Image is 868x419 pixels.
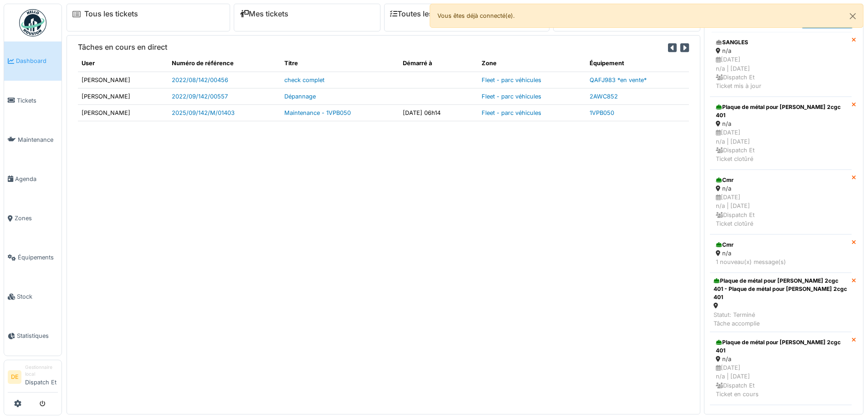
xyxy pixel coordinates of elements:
a: Équipements [4,238,62,277]
button: Close [842,4,863,28]
a: 2025/09/142/M/01403 [172,109,235,116]
div: [DATE] n/a | [DATE] Dispatch Et Ticket clotûré [716,128,846,163]
td: [PERSON_NAME] [78,72,168,88]
th: Zone [478,55,586,72]
a: 2AWC852 [590,93,618,100]
div: [DATE] n/a | [DATE] Dispatch Et Ticket en cours [716,363,846,398]
a: Cmr n/a 1 nouveau(x) message(s) [710,234,852,273]
div: Plaque de métal pour [PERSON_NAME] 2cgc 401 [716,103,846,119]
a: Tous les tickets [84,10,138,18]
a: 2022/08/142/00456 [172,77,228,83]
span: Agenda [15,175,58,183]
th: Équipement [586,55,689,72]
div: n/a [716,184,846,193]
td: [PERSON_NAME] [78,88,168,104]
div: SANGLES [716,38,846,47]
div: 1 nouveau(x) message(s) [716,258,846,266]
a: Mes tickets [240,10,288,18]
a: Cmr n/a [DATE]n/a | [DATE] Dispatch EtTicket clotûré [710,170,852,234]
th: Titre [281,55,399,72]
a: Plaque de métal pour [PERSON_NAME] 2cgc 401 n/a [DATE]n/a | [DATE] Dispatch EtTicket en cours [710,332,852,405]
span: Statistiques [17,331,58,340]
th: Démarré à [399,55,478,72]
a: 1VPB050 [590,109,614,116]
div: n/a [716,249,846,258]
a: Plaque de métal pour [PERSON_NAME] 2cgc 401 n/a [DATE]n/a | [DATE] Dispatch EtTicket clotûré [710,97,852,170]
th: Numéro de référence [168,55,281,72]
a: Tickets [4,81,62,120]
a: Toutes les tâches [390,10,458,18]
span: Dashboard [16,57,58,65]
td: [PERSON_NAME] [78,104,168,121]
li: Dispatch Et [25,364,58,390]
div: [DATE] n/a | [DATE] Dispatch Et Ticket mis à jour [716,55,846,90]
a: SANGLES n/a [DATE]n/a | [DATE] Dispatch EtTicket mis à jour [710,32,852,97]
a: QAFJ983 *en vente* [590,77,647,83]
span: Tickets [17,96,58,105]
a: DE Gestionnaire localDispatch Et [8,364,58,393]
div: Cmr [716,241,846,249]
a: Dashboard [4,41,62,81]
a: Dépannage [284,93,316,100]
td: [DATE] 06h14 [399,104,478,121]
span: Maintenance [18,135,58,144]
h6: Tâches en cours en direct [78,43,167,52]
div: Statut: Terminé Tâche accomplie [714,310,848,328]
span: Stock [17,292,58,301]
a: Maintenance [4,120,62,159]
a: Stock [4,277,62,316]
div: Cmr [716,176,846,184]
div: n/a [716,47,846,55]
li: DE [8,370,21,384]
a: Maintenance - 1VPB050 [284,109,351,116]
div: Plaque de métal pour [PERSON_NAME] 2cgc 401 [716,338,846,355]
span: Équipements [18,253,58,262]
a: Statistiques [4,316,62,356]
div: n/a [716,355,846,363]
span: Zones [15,214,58,222]
a: Fleet - parc véhicules [482,109,541,116]
div: Vous êtes déjà connecté(e). [430,4,864,28]
span: translation missing: fr.shared.user [82,60,95,67]
div: n/a [716,119,846,128]
a: Zones [4,199,62,238]
a: Plaque de métal pour [PERSON_NAME] 2cgc 401 - Plaque de métal pour [PERSON_NAME] 2cgc 401 Statut:... [710,273,852,332]
div: Gestionnaire local [25,364,58,378]
a: Fleet - parc véhicules [482,77,541,83]
div: [DATE] n/a | [DATE] Dispatch Et Ticket clotûré [716,193,846,228]
a: Agenda [4,159,62,198]
a: check complet [284,77,324,83]
div: Plaque de métal pour [PERSON_NAME] 2cgc 401 - Plaque de métal pour [PERSON_NAME] 2cgc 401 [714,277,848,301]
img: Badge_color-CXgf-gQk.svg [19,9,46,36]
a: Fleet - parc véhicules [482,93,541,100]
a: 2022/09/142/00557 [172,93,228,100]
